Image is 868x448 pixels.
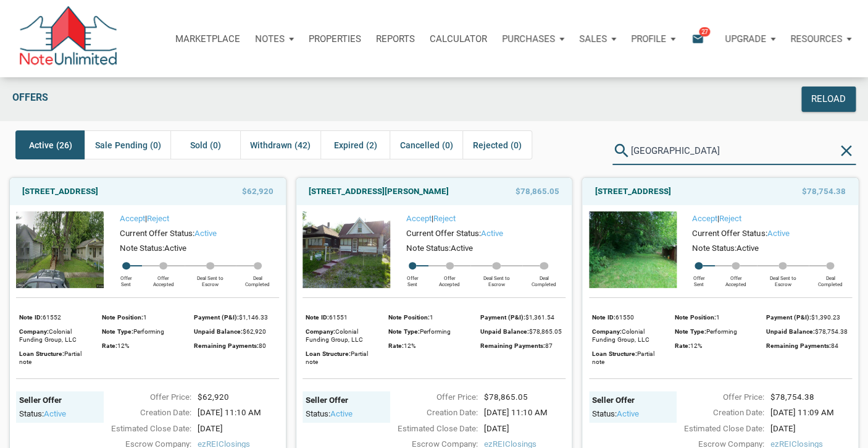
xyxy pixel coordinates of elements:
a: Accept [120,214,145,223]
div: [DATE] [191,423,285,435]
span: 27 [699,27,710,36]
span: Loan Structure: [592,350,637,358]
span: Note ID: [306,313,329,321]
img: NoteUnlimited [19,6,118,71]
p: Upgrade [725,33,766,44]
div: Seller Offer [19,395,101,405]
span: Note Type: [388,328,420,336]
a: Profile [624,20,683,57]
i: search [612,137,631,165]
span: Note Type: [102,328,133,336]
div: $78,754.38 [764,391,858,404]
span: Unpaid Balance: [194,328,243,336]
span: active [767,229,789,238]
a: Reject [719,214,741,223]
span: 84 [831,342,838,350]
span: Partial note [306,350,368,366]
div: Estimated Close Date: [670,423,764,435]
button: Purchases [495,20,572,57]
span: Note Status: [692,243,737,253]
span: Note ID: [19,313,43,321]
span: $78,865.05 [528,328,561,336]
div: Deal Sent to Escrow [470,269,522,288]
span: $1,146.33 [239,313,268,321]
span: Payment (P&I): [194,313,239,321]
a: Properties [301,20,369,57]
div: Estimated Close Date: [98,423,191,435]
a: [STREET_ADDRESS] [595,184,671,199]
img: 575139 [589,211,677,287]
div: $62,920 [191,391,285,404]
span: active [44,409,66,418]
span: 61551 [329,313,348,321]
div: Rejected (0) [462,130,532,159]
span: 80 [259,342,266,350]
div: Deal Sent to Escrow [185,269,236,288]
div: Withdrawn (42) [240,130,320,159]
button: email27 [682,20,717,57]
span: Remaining Payments: [194,342,259,350]
button: Resources [783,20,859,57]
span: active [194,229,217,238]
div: Estimated Close Date: [384,423,478,435]
span: | [406,214,455,223]
p: Sales [579,33,607,44]
span: Performing [420,328,451,336]
span: Rejected (0) [473,138,522,153]
span: Note Position: [102,313,143,321]
span: Note Status: [406,243,450,253]
span: Active [164,243,186,253]
span: 12% [690,342,702,350]
div: Creation Date: [98,407,191,419]
div: Cancelled (0) [390,130,462,159]
div: Deal Completed [236,269,279,288]
div: Expired (2) [320,130,390,159]
span: Rate: [388,342,404,350]
div: [DATE] [764,423,858,435]
button: Reports [369,20,422,57]
div: Offer Sent [396,269,428,288]
div: Sale Pending (0) [85,130,170,159]
span: Status: [306,409,330,418]
span: 1 [716,313,719,321]
p: Notes [255,33,285,44]
div: Offer Accepted [428,269,470,288]
button: Reload [801,87,856,112]
span: active [330,409,353,418]
a: Accept [692,214,717,223]
a: Accept [406,214,431,223]
p: Properties [309,33,361,44]
span: Unpaid Balance: [480,328,528,336]
div: Deal Completed [809,269,852,288]
span: $78,865.05 [515,184,559,199]
div: Offer Price: [384,391,478,404]
span: 1 [430,313,433,321]
div: Offer Sent [110,269,142,288]
div: Creation Date: [670,407,764,419]
span: Colonial Funding Group, LLC [306,328,363,344]
span: 12% [404,342,416,350]
div: Offer Sent [683,269,715,288]
span: Expired (2) [333,138,377,153]
span: Payment (P&I): [480,313,525,321]
div: [DATE] 11:10 AM [478,407,572,419]
span: Active (26) [29,138,72,153]
div: Offers [6,87,648,112]
span: $78,754.38 [802,184,846,199]
div: [DATE] [478,423,572,435]
button: Upgrade [717,20,783,57]
div: Seller Offer [592,395,674,405]
div: Offer Accepted [715,269,757,288]
a: Calculator [422,20,495,57]
i: clear [837,142,856,160]
img: 575189 [303,211,390,287]
button: Marketplace [168,20,248,57]
p: Reports [376,33,415,44]
span: Partial note [19,350,81,366]
span: Remaining Payments: [766,342,831,350]
p: Purchases [502,33,555,44]
span: active [617,409,639,418]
